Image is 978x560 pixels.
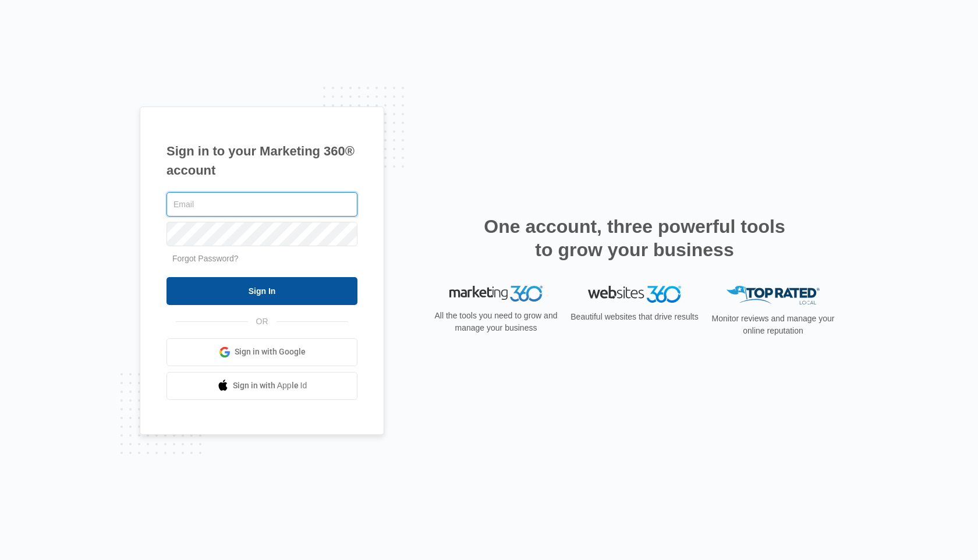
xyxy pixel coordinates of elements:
p: All the tools you need to grow and manage your business [431,310,561,334]
h1: Sign in to your Marketing 360® account [166,141,357,180]
p: Beautiful websites that drive results [569,311,700,323]
img: Websites 360 [588,286,681,303]
input: Sign In [166,277,357,305]
span: Sign in with Apple Id [233,380,307,392]
a: Sign in with Apple Id [166,372,357,400]
a: Forgot Password? [172,254,239,263]
h2: One account, three powerful tools to grow your business [480,215,789,261]
p: Monitor reviews and manage your online reputation [708,313,838,337]
span: OR [248,316,277,328]
span: Sign in with Google [235,346,306,358]
img: Top Rated Local [727,286,820,305]
img: Marketing 360 [449,286,543,302]
a: Sign in with Google [166,338,357,366]
input: Email [166,192,357,217]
